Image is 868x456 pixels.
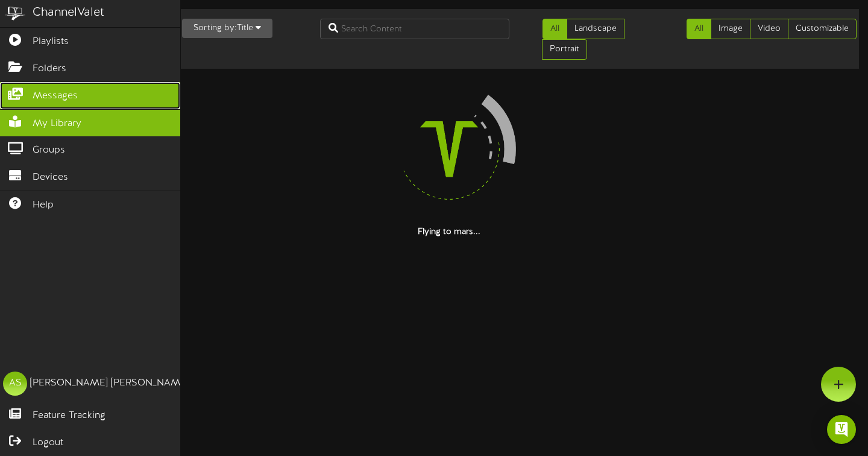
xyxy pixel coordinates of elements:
[372,72,526,226] img: loading-spinner-4.png
[711,19,750,39] a: Image
[33,171,68,185] span: Devices
[788,19,857,39] a: Customizable
[182,19,272,38] button: Sorting by:Title
[33,89,78,103] span: Messages
[542,19,567,39] a: All
[33,4,104,22] div: ChannelValet
[33,117,81,131] span: My Library
[33,62,66,76] span: Folders
[33,436,63,450] span: Logout
[687,19,711,39] a: All
[33,409,105,423] span: Feature Tracking
[33,35,69,49] span: Playlists
[33,198,54,212] span: Help
[827,415,856,444] div: Open Intercom Messenger
[418,227,480,236] strong: Flying to mars...
[320,19,509,39] input: Search Content
[542,39,587,60] a: Portrait
[33,144,65,157] span: Groups
[3,372,27,396] div: AS
[750,19,788,39] a: Video
[30,376,189,390] div: [PERSON_NAME] [PERSON_NAME]
[567,19,624,39] a: Landscape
